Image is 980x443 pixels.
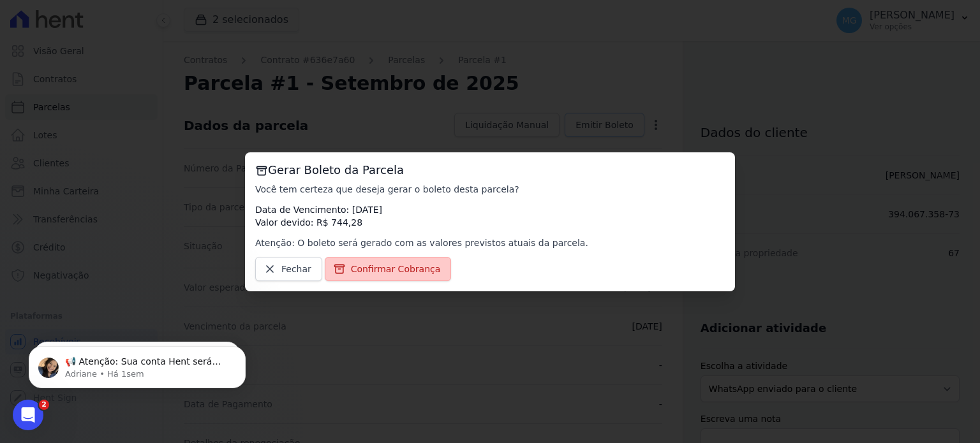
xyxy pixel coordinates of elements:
h3: Gerar Boleto da Parcela [255,163,725,178]
iframe: Intercom live chat [13,400,43,430]
p: Você tem certeza que deseja gerar o boleto desta parcela? [255,183,725,196]
p: Data de Vencimento: [DATE] Valor devido: R$ 744,28 [255,203,725,229]
span: Confirmar Cobrança [351,263,441,275]
span: 2 [39,400,49,410]
a: Fechar [255,257,322,281]
a: Confirmar Cobrança [325,257,452,281]
p: Atenção: O boleto será gerado com as valores previstos atuais da parcela. [255,236,725,249]
iframe: Intercom notifications mensagem [10,319,265,409]
span: Fechar [281,263,311,275]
